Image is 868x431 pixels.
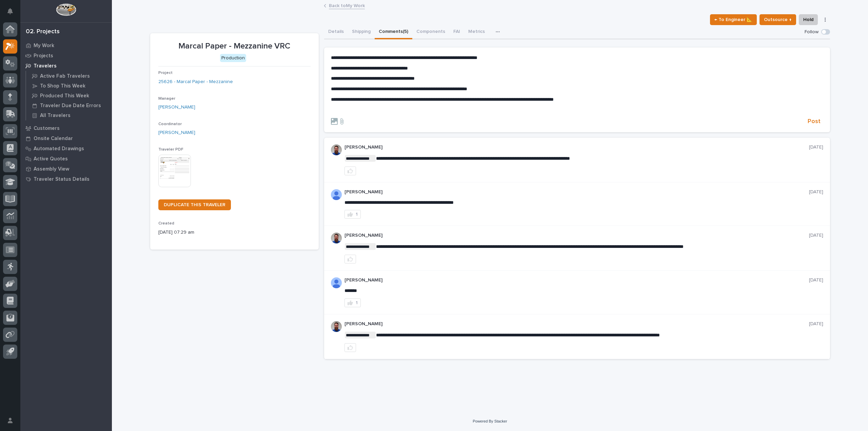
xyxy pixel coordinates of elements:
[26,81,112,91] a: To Shop This Week
[34,63,57,69] p: Travelers
[473,419,507,423] a: Powered By Stacker
[759,14,796,25] button: Outsource ↑
[20,123,112,133] a: Customers
[324,25,348,39] button: Details
[40,73,90,79] p: Active Fab Travelers
[344,298,361,307] button: 1
[34,176,90,182] p: Traveler Status Details
[344,321,809,327] p: [PERSON_NAME]
[809,233,823,238] p: [DATE]
[26,111,112,120] a: All Travelers
[809,277,823,283] p: [DATE]
[20,143,112,154] a: Automated Drawings
[158,148,183,152] span: Traveler PDF
[20,51,112,61] a: Projects
[26,101,112,110] a: Traveler Due Date Errors
[809,144,823,150] p: [DATE]
[34,156,68,162] p: Active Quotes
[348,25,375,39] button: Shipping
[331,189,342,200] img: AOh14GjL2DAcrcZY4n3cZEezSB-C93yGfxH8XahArY0--A=s96-c
[34,136,73,142] p: Onsite Calendar
[464,25,489,39] button: Metrics
[331,144,342,155] img: 6hTokn1ETDGPf9BPokIQ
[344,144,809,150] p: [PERSON_NAME]
[344,255,356,263] button: like this post
[344,233,809,238] p: [PERSON_NAME]
[34,146,84,152] p: Automated Drawings
[344,210,361,219] button: 1
[331,321,342,332] img: 6hTokn1ETDGPf9BPokIQ
[20,133,112,143] a: Onsite Calendar
[158,129,195,136] a: [PERSON_NAME]
[164,202,225,207] span: DUPLICATE THIS TRAVELER
[799,14,818,25] button: Hold
[26,71,112,81] a: Active Fab Travelers
[356,212,358,217] div: 1
[34,53,53,59] p: Projects
[34,43,54,49] p: My Work
[329,1,365,9] a: Back toMy Work
[714,16,752,24] span: ← To Engineer 📐
[158,221,174,226] span: Created
[710,14,757,25] button: ← To Engineer 📐
[809,321,823,327] p: [DATE]
[158,97,175,101] span: Manager
[158,41,311,51] p: Marcal Paper - Mezzanine VRC
[158,199,231,210] a: DUPLICATE THIS TRAVELER
[331,277,342,288] img: AOh14GjL2DAcrcZY4n3cZEezSB-C93yGfxH8XahArY0--A=s96-c
[344,189,809,195] p: [PERSON_NAME]
[344,277,809,283] p: [PERSON_NAME]
[26,28,60,36] div: 02. Projects
[40,113,71,119] p: All Travelers
[808,118,821,125] span: Post
[3,4,17,18] button: Notifications
[220,54,246,62] div: Production
[20,40,112,51] a: My Work
[40,83,85,89] p: To Shop This Week
[158,78,233,85] a: 25626 - Marcal Paper - Mezzanine
[34,125,60,132] p: Customers
[331,233,342,243] img: 6hTokn1ETDGPf9BPokIQ
[344,343,356,352] button: like this post
[158,104,195,111] a: [PERSON_NAME]
[56,3,76,16] img: Workspace Logo
[412,25,449,39] button: Components
[158,122,182,126] span: Coordinator
[344,166,356,175] button: like this post
[805,118,823,125] button: Post
[26,91,112,100] a: Produced This Week
[20,154,112,164] a: Active Quotes
[40,103,101,109] p: Traveler Due Date Errors
[34,166,69,172] p: Assembly View
[764,16,792,24] span: Outsource ↑
[805,29,818,35] p: Follow
[20,61,112,71] a: Travelers
[809,189,823,195] p: [DATE]
[20,164,112,174] a: Assembly View
[158,229,311,236] p: [DATE] 07:29 am
[356,300,358,305] div: 1
[375,25,412,39] button: Comments (5)
[8,8,17,19] div: Notifications
[803,16,813,24] span: Hold
[449,25,464,39] button: FAI
[40,93,89,99] p: Produced This Week
[20,174,112,184] a: Traveler Status Details
[158,71,173,75] span: Project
